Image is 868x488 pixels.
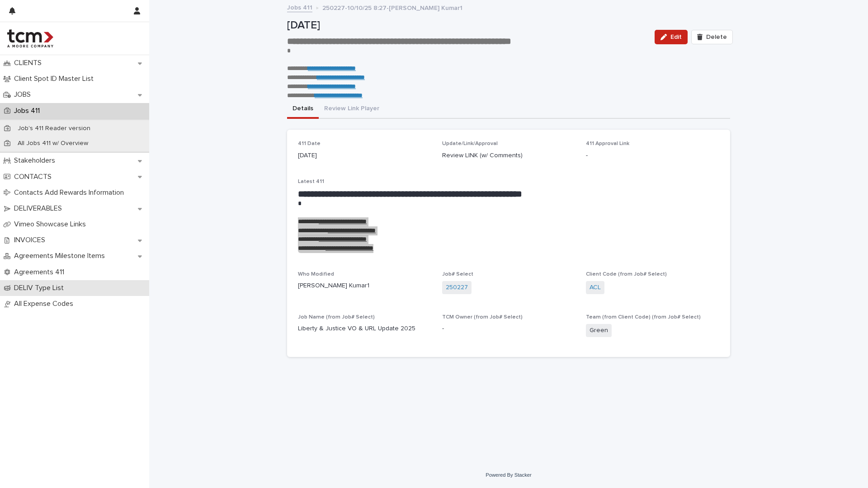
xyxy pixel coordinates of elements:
[586,151,719,160] p: -
[10,75,101,83] p: Client Spot ID Master List
[10,140,95,147] p: All Jobs 411 w/ Overview
[10,59,49,67] p: CLIENTS
[298,141,321,146] span: 411 Date
[442,141,498,146] span: Update/Link/Approval
[10,107,47,115] p: Jobs 411
[10,156,62,165] p: Stakeholders
[298,179,324,184] span: Latest 411
[319,100,385,119] button: Review Link Player
[10,236,52,244] p: INVOICES
[586,141,629,146] span: 411 Approval Link
[706,34,727,40] span: Delete
[10,188,131,197] p: Contacts Add Rewards Information
[486,472,531,478] a: Powered By Stacker
[7,29,53,47] img: 4hMmSqQkux38exxPVZHQ
[446,283,468,292] a: 250227
[442,272,473,277] span: Job# Select
[10,300,80,308] p: All Expense Codes
[691,30,733,44] button: Delete
[287,2,312,12] a: Jobs 411
[287,100,319,119] button: Details
[298,324,431,333] p: Liberty & Justice VO & URL Update 2025
[442,151,576,160] p: Review LINK (w/ Comments)
[298,314,375,320] span: Job Name (from Job# Select)
[655,30,688,44] button: Edit
[322,2,462,12] p: 250227-10/10/25 8:27-[PERSON_NAME] Kumar1
[442,314,523,320] span: TCM Owner (from Job# Select)
[10,220,93,229] p: Vimeo Showcase Links
[298,151,431,160] p: [DATE]
[298,281,431,291] p: [PERSON_NAME] Kumar1
[670,34,682,40] span: Edit
[10,252,112,260] p: Agreements Milestone Items
[10,90,38,99] p: JOBS
[10,173,59,181] p: CONTACTS
[10,284,71,292] p: DELIV Type List
[586,314,701,320] span: Team (from Client Code) (from Job# Select)
[586,272,667,277] span: Client Code (from Job# Select)
[287,19,647,32] p: [DATE]
[10,204,69,213] p: DELIVERABLES
[298,272,334,277] span: Who Modified
[10,268,71,277] p: Agreements 411
[10,125,98,132] p: Job's 411 Reader version
[590,283,601,292] a: ACL
[442,324,576,333] p: -
[586,324,612,337] span: Green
